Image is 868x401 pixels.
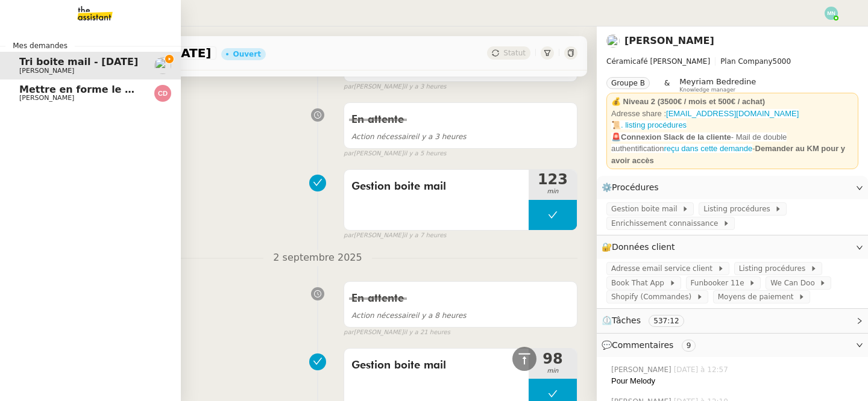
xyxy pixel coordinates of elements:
[612,242,675,252] span: Données client
[503,49,526,57] span: Statut
[664,77,670,93] span: &
[19,67,74,75] span: [PERSON_NAME]
[602,240,680,254] span: 🔐
[351,132,415,141] span: Action nécessaire
[664,144,752,153] a: reçu dans cette demande
[602,181,664,194] span: ⚙️
[5,40,75,52] span: Mes demandes
[351,356,521,375] span: Gestion boite mail
[611,131,854,167] div: -
[404,231,447,241] span: il y a 7 heures
[597,309,868,332] div: ⏲️Tâches 537:12
[611,120,687,129] a: 📜. listing procédures
[344,82,354,92] span: par
[344,82,446,92] small: [PERSON_NAME]
[720,57,772,66] span: Plan Company
[19,56,138,67] span: Tri boite mail - [DATE]
[344,149,354,159] span: par
[404,82,447,92] span: il y a 3 heures
[404,328,450,338] span: il y a 21 heures
[602,340,700,350] span: 💬
[679,77,756,86] span: Meyriam Bedredine
[674,364,731,375] span: [DATE] à 12:57
[606,77,650,89] nz-tag: Groupe B
[611,364,674,375] span: [PERSON_NAME]
[612,316,641,325] span: Tâches
[19,94,74,102] span: [PERSON_NAME]
[344,149,446,159] small: [PERSON_NAME]
[679,77,756,93] app-user-label: Knowledge manager
[344,231,446,241] small: [PERSON_NAME]
[597,235,868,259] div: 🔐Données client
[351,132,467,141] span: il y a 3 heures
[621,132,731,141] strong: Connexion Slack de la cliente
[154,85,171,102] img: svg
[344,328,354,338] span: par
[773,57,791,66] span: 5000
[649,315,684,327] nz-tag: 537:12
[624,35,714,46] a: [PERSON_NAME]
[611,97,765,106] strong: 💰 Niveau 2 (3500€ / mois et 500€ / achat)
[770,277,819,289] span: We Can Doo
[529,187,577,197] span: min
[351,311,467,320] span: il y a 8 heures
[679,87,735,93] span: Knowledge manager
[606,34,620,48] img: users%2F9mvJqJUvllffspLsQzytnd0Nt4c2%2Favatar%2F82da88e3-d90d-4e39-b37d-dcb7941179ae
[611,203,682,215] span: Gestion boite mail
[351,311,415,320] span: Action nécessaire
[351,67,371,75] b: Privé
[718,291,798,303] span: Moyens de paiement
[404,149,447,159] span: il y a 5 heures
[611,375,858,387] div: Pour Melody
[529,172,577,187] span: 123
[612,340,673,350] span: Commentaires
[739,263,810,275] span: Listing procédures
[344,231,354,241] span: par
[666,109,799,118] a: [EMAIL_ADDRESS][DOMAIN_NAME]
[611,144,845,165] strong: Demander au KM pour y avoir accès
[233,51,261,58] div: Ouvert
[529,366,577,376] span: min
[344,328,450,338] small: [PERSON_NAME]
[602,316,694,325] span: ⏲️
[682,340,696,352] nz-tag: 9
[351,293,404,304] span: En attente
[825,7,838,20] img: svg
[154,57,171,74] img: users%2F9mvJqJUvllffspLsQzytnd0Nt4c2%2Favatar%2F82da88e3-d90d-4e39-b37d-dcb7941179ae
[597,176,868,199] div: ⚙️Procédures
[611,291,696,303] span: Shopify (Commandes)
[351,114,404,125] span: En attente
[703,203,775,215] span: Listing procédures
[529,352,577,366] span: 98
[263,250,371,266] span: 2 septembre 2025
[19,84,213,95] span: Mettre en forme le CCTP et la DPGF
[612,182,659,192] span: Procédures
[611,217,723,229] span: Enrichissement connaissance
[606,57,710,66] span: Céramicafé [PERSON_NAME]
[611,108,854,120] div: Adresse share :
[597,334,868,357] div: 💬Commentaires 9
[691,277,749,289] span: Funbooker 11e
[611,263,717,275] span: Adresse email service client
[611,277,669,289] span: Book That App
[351,178,521,196] span: Gestion boite mail
[611,132,621,141] span: 🚨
